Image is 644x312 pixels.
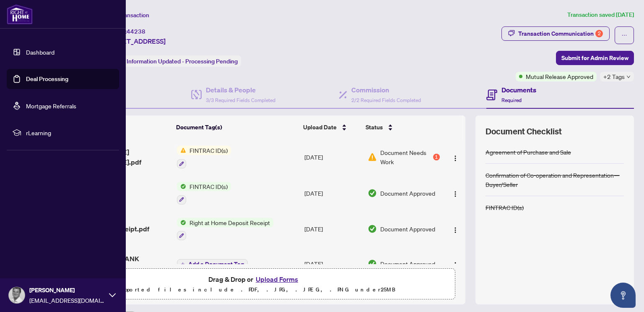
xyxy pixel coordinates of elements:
[301,139,364,175] td: [DATE]
[452,191,459,197] img: Logo
[368,224,377,233] img: Document Status
[177,146,186,155] img: Status Icon
[449,186,462,200] button: Logo
[104,36,166,46] span: [STREET_ADDRESS]
[486,203,524,212] div: FINTRAC ID(s)
[7,4,33,24] img: logo
[556,51,634,65] button: Submit for Admin Review
[177,146,231,168] button: Status IconFINTRAC ID(s)
[26,102,76,110] a: Mortgage Referrals
[127,28,145,35] span: 44238
[621,32,627,38] span: ellipsis
[26,75,68,83] a: Deal Processing
[177,182,231,205] button: Status IconFINTRAC ID(s)
[486,170,624,189] div: Confirmation of Co-operation and Representation—Buyer/Seller
[433,154,440,160] div: 1
[26,128,113,137] span: rLearning
[59,285,450,295] p: Supported files include .PDF, .JPG, .JPEG, .PNG under 25 MB
[368,189,377,198] img: Document Status
[186,146,231,155] span: FINTRAC ID(s)
[351,97,421,103] span: 2/2 Required Fields Completed
[301,211,364,247] td: [DATE]
[26,48,55,56] a: Dashboard
[362,115,441,139] th: Status
[366,123,383,132] span: Status
[603,72,625,81] span: +2 Tags
[173,115,300,139] th: Document Tag(s)
[54,269,455,300] span: Drag & Drop orUpload FormsSupported files include .PDF, .JPG, .JPEG, .PNG under25MB
[208,274,301,285] span: Drag & Drop or
[595,30,603,37] div: 2
[186,182,231,191] span: FINTRAC ID(s)
[368,152,377,162] img: Document Status
[486,147,571,157] div: Agreement of Purchase and Sale
[452,227,459,233] img: Logo
[610,283,636,308] button: Open asap
[303,123,337,132] span: Upload Date
[206,97,275,103] span: 3/3 Required Fields Completed
[186,218,273,227] span: Right at Home Deposit Receipt
[452,155,459,162] img: Logo
[526,72,593,81] span: Mutual Release Approved
[181,262,185,266] span: plus
[368,259,377,268] img: Document Status
[561,51,628,65] span: Submit for Admin Review
[177,182,186,191] img: Status Icon
[449,257,462,270] button: Logo
[501,85,536,95] h4: Documents
[567,10,634,20] article: Transaction saved [DATE]
[351,85,421,95] h4: Commission
[301,175,364,211] td: [DATE]
[486,126,562,137] span: Document Checklist
[380,189,435,198] span: Document Approved
[501,97,522,103] span: Required
[380,259,435,268] span: Document Approved
[104,55,241,67] div: Status:
[29,286,105,295] span: [PERSON_NAME]
[501,26,610,41] button: Transaction Communication2
[9,287,25,303] img: Profile Icon
[127,58,238,65] span: Information Updated - Processing Pending
[29,296,105,305] span: [EMAIL_ADDRESS][DOMAIN_NAME]
[300,115,362,139] th: Upload Date
[518,27,603,40] div: Transaction Communication
[177,259,248,269] button: Add a Document Tag
[104,11,149,19] span: View Transaction
[177,218,273,241] button: Status IconRight at Home Deposit Receipt
[177,258,248,269] button: Add a Document Tag
[452,262,459,268] img: Logo
[188,261,244,267] span: Add a Document Tag
[253,274,301,285] button: Upload Forms
[449,222,462,236] button: Logo
[206,85,275,95] h4: Details & People
[380,224,435,233] span: Document Approved
[177,218,186,227] img: Status Icon
[626,75,631,79] span: down
[301,247,364,281] td: [DATE]
[449,150,462,164] button: Logo
[380,148,431,166] span: Document Needs Work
